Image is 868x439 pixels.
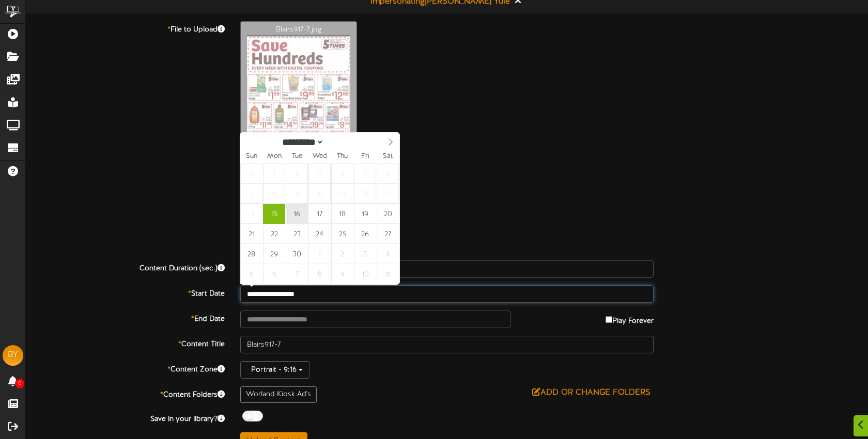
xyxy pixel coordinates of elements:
[331,204,353,224] span: September 18, 2025
[286,244,308,264] span: September 30, 2025
[308,244,331,264] span: October 1, 2025
[308,184,331,204] span: September 10, 2025
[263,264,285,284] span: October 6, 2025
[240,164,262,184] span: August 31, 2025
[377,153,399,160] span: Sat
[606,311,654,327] label: Play Forever
[286,204,308,224] span: September 16, 2025
[331,264,353,284] span: October 9, 2025
[18,411,233,425] label: Save in your library?
[18,260,233,274] label: Content Duration (sec.)
[377,164,399,184] span: September 6, 2025
[354,204,376,224] span: September 19, 2025
[308,264,331,284] span: October 8, 2025
[286,224,308,244] span: September 23, 2025
[240,184,262,204] span: September 7, 2025
[331,184,353,204] span: September 11, 2025
[324,137,361,148] input: Year
[354,153,377,160] span: Fri
[529,386,654,399] button: Add or Change Folders
[354,224,376,244] span: September 26, 2025
[18,311,233,324] label: End Date
[15,379,24,388] span: 0
[377,244,399,264] span: October 4, 2025
[286,264,308,284] span: October 7, 2025
[240,204,262,224] span: September 14, 2025
[240,386,317,403] div: Worland Kiosk Ad's
[240,224,262,244] span: September 21, 2025
[308,153,331,160] span: Wed
[377,264,399,284] span: October 11, 2025
[286,184,308,204] span: September 9, 2025
[18,361,233,375] label: Content Zone
[354,184,376,204] span: September 12, 2025
[308,224,331,244] span: September 24, 2025
[263,153,286,160] span: Mon
[18,285,233,299] label: Start Date
[263,164,285,184] span: September 1, 2025
[286,153,308,160] span: Tue
[18,21,233,35] label: File to Upload
[263,184,285,204] span: September 8, 2025
[606,316,612,323] input: Play Forever
[240,264,262,284] span: October 5, 2025
[354,244,376,264] span: October 3, 2025
[331,164,353,184] span: September 4, 2025
[377,184,399,204] span: September 13, 2025
[240,244,262,264] span: September 28, 2025
[308,204,331,224] span: September 17, 2025
[3,345,23,366] div: BY
[263,204,285,224] span: September 15, 2025
[377,204,399,224] span: September 20, 2025
[240,361,309,379] button: Portrait - 9:16
[331,224,353,244] span: September 25, 2025
[377,224,399,244] span: September 27, 2025
[263,224,285,244] span: September 22, 2025
[240,336,654,353] input: Title of this Content
[263,244,285,264] span: September 29, 2025
[354,264,376,284] span: October 10, 2025
[308,164,331,184] span: September 3, 2025
[331,153,354,160] span: Thu
[331,244,353,264] span: October 2, 2025
[237,232,383,240] a: Download Export Settings Information
[18,336,233,350] label: Content Title
[18,386,233,400] label: Content Folders
[286,164,308,184] span: September 2, 2025
[354,164,376,184] span: September 5, 2025
[240,153,263,160] span: Sun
